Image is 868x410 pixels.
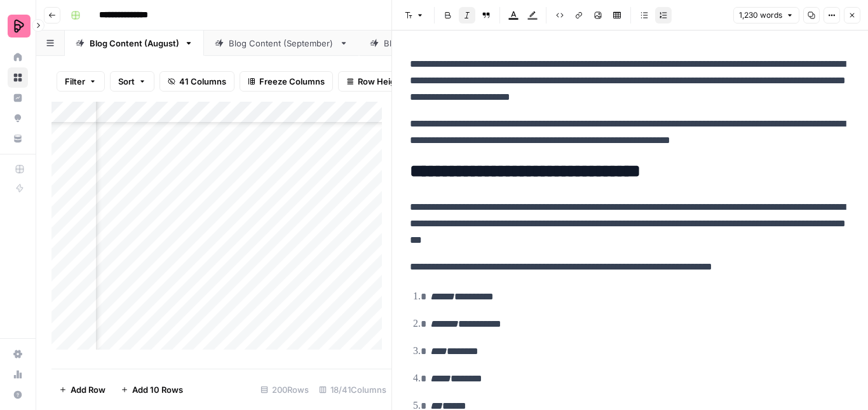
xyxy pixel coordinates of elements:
[8,47,28,67] a: Home
[8,10,28,42] button: Workspace: Preply
[8,88,28,108] a: Insights
[65,31,204,56] a: Blog Content (August)
[739,10,782,21] span: 1,230 words
[71,383,105,396] span: Add Row
[255,379,314,400] div: 200 Rows
[8,344,28,364] a: Settings
[113,379,191,400] button: Add 10 Rows
[118,75,135,88] span: Sort
[159,71,234,92] button: 41 Columns
[384,37,462,50] div: Blog Content (July)
[8,364,28,385] a: Usage
[338,71,412,92] button: Row Height
[358,75,403,88] span: Row Height
[179,75,226,88] span: 41 Columns
[57,71,105,92] button: Filter
[229,37,334,50] div: Blog Content (September)
[110,71,154,92] button: Sort
[259,75,325,88] span: Freeze Columns
[65,75,85,88] span: Filter
[8,67,28,88] a: Browse
[51,379,113,400] button: Add Row
[359,31,487,56] a: Blog Content (July)
[8,15,31,38] img: Preply Logo
[240,71,333,92] button: Freeze Columns
[8,128,28,149] a: Your Data
[132,383,183,396] span: Add 10 Rows
[204,31,359,56] a: Blog Content (September)
[90,37,179,50] div: Blog Content (August)
[8,385,28,405] button: Help + Support
[733,7,799,24] button: 1,230 words
[314,379,391,400] div: 18/41 Columns
[8,108,28,128] a: Opportunities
